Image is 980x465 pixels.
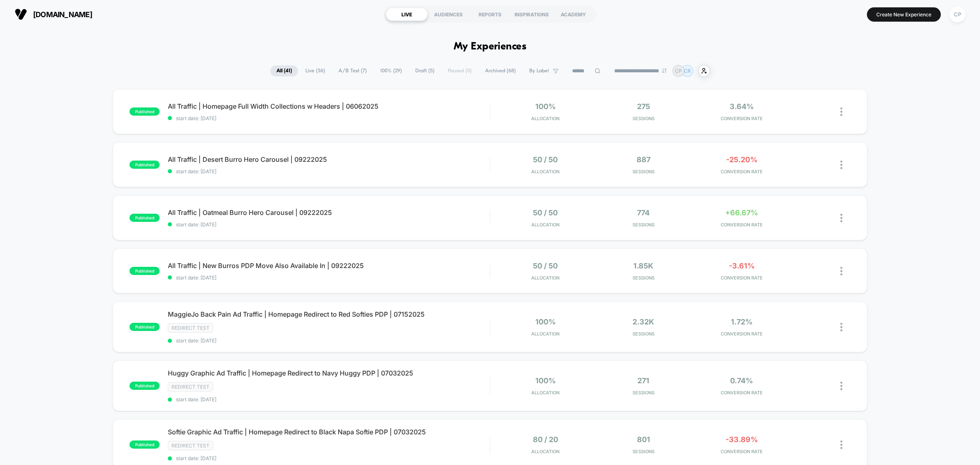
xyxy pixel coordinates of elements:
span: published [129,323,160,331]
span: 3.64% [730,102,754,111]
span: A/B Test ( 7 ) [332,65,373,76]
span: published [129,107,160,116]
span: start date: [DATE] [168,221,490,228]
span: Allocation [531,222,559,228]
span: 0.74% [730,376,753,385]
div: ACADEMY [552,8,594,21]
img: close [840,214,842,222]
div: LIVE [386,8,428,21]
img: close [840,107,842,116]
span: published [129,382,160,390]
span: All ( 41 ) [270,65,298,76]
span: start date: [DATE] [168,396,490,402]
img: Visually logo [15,8,27,20]
span: Sessions [597,169,690,174]
span: 275 [637,102,650,111]
span: 2.32k [633,317,654,326]
p: CR [684,68,691,74]
span: Sessions [597,222,690,228]
span: Sessions [597,116,690,121]
span: All Traffic | Desert Burro Hero Carousel | 09222025 [168,155,490,163]
span: 774 [637,208,650,217]
span: start date: [DATE] [168,338,490,344]
span: Allocation [531,331,559,337]
img: close [840,440,842,449]
p: CP [675,68,682,74]
span: published [129,267,160,275]
span: [DOMAIN_NAME] [33,10,92,19]
span: MaggieJo Back Pain Ad Traffic | Homepage Redirect to Red Softies PDP | 07152025 [168,310,490,318]
span: Sessions [597,275,690,281]
span: All Traffic | Homepage Full Width Collections w Headers | 06062025 [168,102,490,110]
span: 50 / 50 [533,262,558,270]
span: CONVERSION RATE [695,275,788,281]
span: published [129,440,160,449]
span: CONVERSION RATE [695,390,788,396]
span: Archived ( 68 ) [479,65,522,76]
span: CONVERSION RATE [695,116,788,121]
span: -25.20% [726,155,757,164]
span: CONVERSION RATE [695,222,788,228]
span: Huggy Graphic Ad Traffic | Homepage Redirect to Navy Huggy PDP | 07032025 [168,369,490,377]
span: Softie Graphic Ad Traffic | Homepage Redirect to Black Napa Softie PDP | 07032025 [168,428,490,436]
img: close [840,382,842,390]
span: 50 / 50 [533,155,558,164]
span: 887 [637,155,650,164]
span: start date: [DATE] [168,455,490,461]
span: 100% [535,317,556,326]
span: published [129,161,160,169]
span: Sessions [597,449,690,454]
span: 80 / 20 [533,435,558,444]
span: All Traffic | Oatmeal Burro Hero Carousel | 09222025 [168,208,490,217]
span: +66.67% [725,208,758,217]
span: 100% [535,376,556,385]
button: Create New Experience [867,7,941,22]
span: -3.61% [729,262,755,270]
h1: My Experiences [454,41,527,53]
span: Redirect Test [168,323,213,333]
span: Sessions [597,390,690,396]
span: -33.89% [726,435,758,444]
span: 100% ( 29 ) [374,65,408,76]
span: Live ( 36 ) [299,65,331,76]
span: Redirect Test [168,441,213,450]
span: 50 / 50 [533,208,558,217]
span: start date: [DATE] [168,168,490,174]
span: 271 [637,376,649,385]
span: 1.85k [633,262,653,270]
img: end [662,68,667,73]
span: Allocation [531,275,559,281]
button: CP [947,6,968,23]
div: AUDIENCES [428,8,469,21]
span: published [129,214,160,222]
span: start date: [DATE] [168,115,490,121]
img: close [840,323,842,331]
div: REPORTS [469,8,511,21]
span: CONVERSION RATE [695,169,788,174]
span: Allocation [531,169,559,174]
span: 801 [637,435,650,444]
span: By Label [529,68,549,74]
span: All Traffic | New Burros PDP Move Also Available In | 09222025 [168,262,490,270]
div: CP [949,7,965,22]
span: Allocation [531,449,559,454]
span: Allocation [531,116,559,121]
img: close [840,267,842,275]
img: close [840,161,842,169]
div: INSPIRATIONS [511,8,552,21]
span: CONVERSION RATE [695,449,788,454]
span: CONVERSION RATE [695,331,788,337]
span: 1.72% [731,317,753,326]
span: Sessions [597,331,690,337]
button: [DOMAIN_NAME] [12,8,95,21]
span: start date: [DATE] [168,275,490,281]
span: Draft ( 5 ) [409,65,441,76]
span: Allocation [531,390,559,396]
span: 100% [535,102,556,111]
span: Redirect Test [168,382,213,391]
